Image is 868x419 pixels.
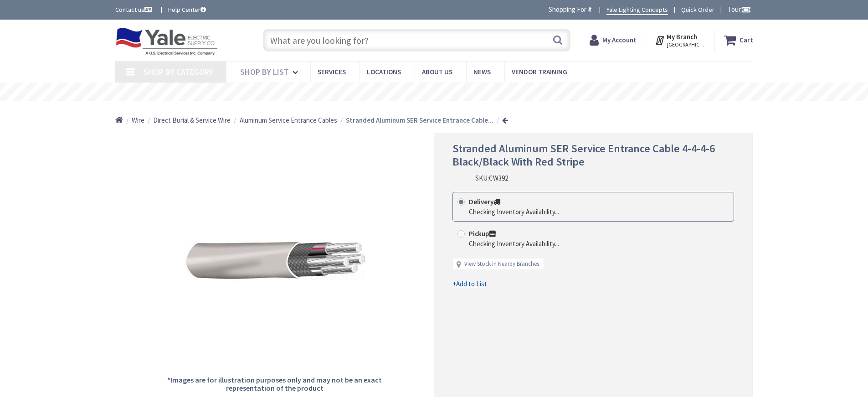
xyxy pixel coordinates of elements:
a: Contact us [115,5,154,14]
h5: *Images are for illustration purposes only and may not be an exact representation of the product [166,376,383,392]
span: [GEOGRAPHIC_DATA], [GEOGRAPHIC_DATA] [667,41,705,48]
img: Stranded Aluminum SER Service Entrance Cable 4-4-4-6 Black/Black With Red Stripe [184,169,366,352]
span: News [473,67,491,76]
input: What are you looking for? [263,29,570,52]
span: Shop By Category [144,67,213,77]
strong: My Account [602,36,637,44]
span: Tour [728,5,751,14]
strong: Stranded Aluminum SER Service Entrance Cable... [346,116,493,124]
span: + [452,279,487,288]
a: Yale Lighting Concepts [606,5,668,15]
span: Shopping For [549,5,586,14]
a: View Stock in Nearby Branches [464,260,539,269]
span: Aluminum Service Entrance Cables [240,116,337,124]
a: Help Center [168,5,206,14]
span: Locations [367,67,401,76]
a: Wire [132,115,144,125]
a: Aluminum Service Entrance Cables [240,115,337,125]
a: My Account [590,32,637,48]
strong: # [588,5,592,14]
div: SKU: [475,173,508,183]
strong: My Branch [667,32,697,41]
span: Stranded Aluminum SER Service Entrance Cable 4-4-4-6 Black/Black With Red Stripe [452,141,715,169]
strong: Delivery [469,197,500,206]
span: Vendor Training [512,67,567,76]
span: About Us [422,67,452,76]
div: My Branch [GEOGRAPHIC_DATA], [GEOGRAPHIC_DATA] [655,32,705,48]
a: +Add to List [452,279,487,289]
div: Checking Inventory Availability... [469,207,559,217]
div: Checking Inventory Availability... [469,239,559,248]
a: Cart [724,32,753,48]
strong: Cart [740,32,753,48]
span: Services [318,67,346,76]
span: Direct Burial & Service Wire [153,116,231,124]
span: CW392 [489,174,508,182]
span: Shop By List [240,67,289,77]
a: Direct Burial & Service Wire [153,115,231,125]
span: Wire [132,116,144,124]
u: Add to List [456,279,487,288]
a: Quick Order [681,5,714,14]
strong: Pickup [469,229,496,238]
img: Yale Electric Supply Co. [115,27,218,56]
